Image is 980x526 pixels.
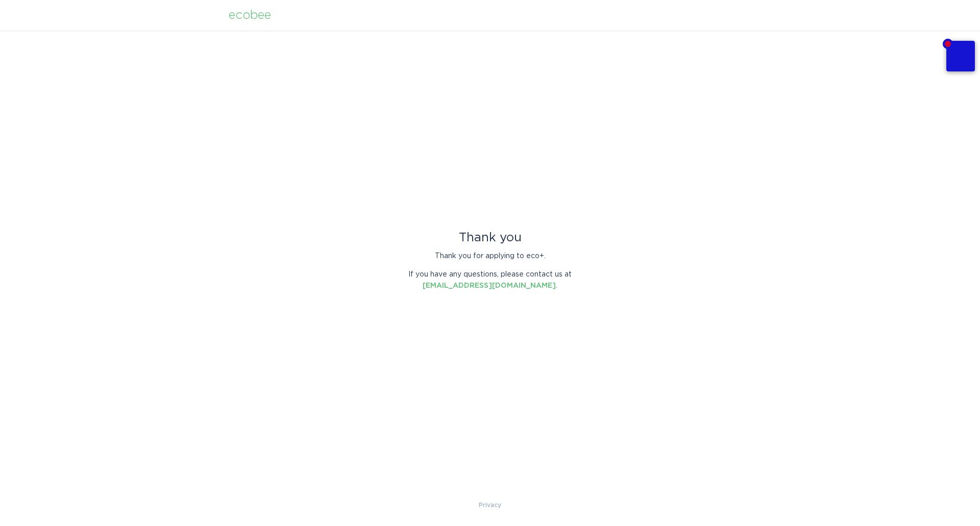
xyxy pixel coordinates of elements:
div: Thank you [401,232,579,243]
div: ecobee [229,10,271,21]
p: Thank you for applying to eco+. [401,251,579,262]
p: If you have any questions, please contact us at . [401,269,579,291]
a: [EMAIL_ADDRESS][DOMAIN_NAME] [423,282,556,289]
a: Privacy Policy & Terms of Use [479,499,501,511]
